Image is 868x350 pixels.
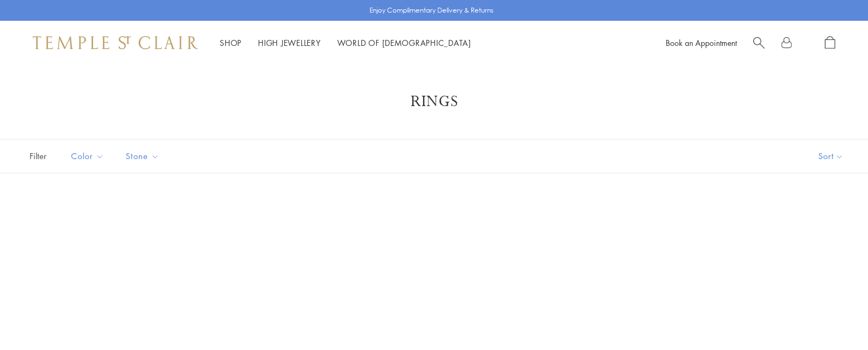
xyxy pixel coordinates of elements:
[666,37,737,48] a: Book an Appointment
[220,37,242,48] a: ShopShop
[66,149,112,163] span: Color
[825,36,835,50] a: Open Shopping Bag
[337,37,471,48] a: World of [DEMOGRAPHIC_DATA]World of [DEMOGRAPHIC_DATA]
[370,5,494,16] p: Enjoy Complimentary Delivery & Returns
[44,92,824,112] h1: Rings
[63,144,112,168] button: Color
[220,36,471,50] nav: Main navigation
[33,36,198,49] img: Temple St. Clair
[118,144,167,168] button: Stone
[120,149,167,163] span: Stone
[794,139,868,173] button: Show sort by
[258,37,321,48] a: High JewelleryHigh Jewellery
[753,36,765,50] a: Search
